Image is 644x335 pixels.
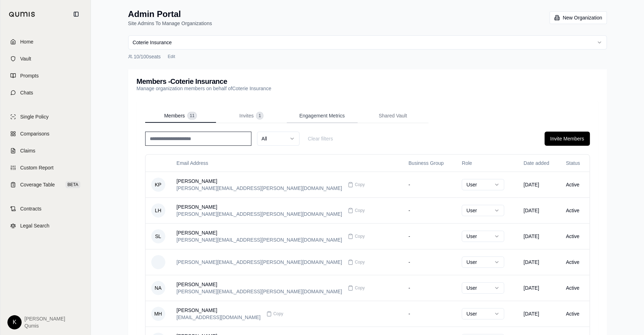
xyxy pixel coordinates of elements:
td: - [403,172,456,197]
a: Custom Report [5,160,86,175]
span: 1 [256,112,263,119]
span: Coverage Table [20,181,55,188]
h1: Admin Portal [128,8,212,20]
span: Comparisons [20,130,49,137]
button: Copy [345,281,367,295]
a: Prompts [5,68,86,83]
button: Collapse sidebar [70,8,82,20]
div: [PERSON_NAME][EMAIL_ADDRESS][PERSON_NAME][DOMAIN_NAME] [177,259,342,266]
a: Chats [5,85,86,100]
span: Members [164,112,185,119]
td: [DATE] [518,223,560,249]
div: [PERSON_NAME][EMAIL_ADDRESS][PERSON_NAME][DOMAIN_NAME] [177,288,342,295]
span: Custom Report [20,164,53,171]
td: [DATE] [518,301,560,327]
button: Copy [345,255,367,269]
span: LH [151,203,165,218]
div: K [7,315,22,329]
a: Claims [5,143,86,158]
td: [DATE] [518,275,560,301]
td: [DATE] [518,197,560,223]
td: Active [560,249,589,275]
div: [PERSON_NAME][EMAIL_ADDRESS][PERSON_NAME][DOMAIN_NAME] [177,236,342,243]
td: - [403,223,456,249]
div: [PERSON_NAME] [177,307,261,314]
span: Chats [20,89,33,96]
button: Invite Members [545,132,590,146]
span: Single Policy [20,113,49,120]
td: - [403,197,456,223]
td: Active [560,275,589,301]
div: [PERSON_NAME] [177,203,342,210]
span: Copy [355,233,365,239]
span: Vault [20,55,31,62]
div: [PERSON_NAME] [177,281,342,288]
div: [EMAIL_ADDRESS][DOMAIN_NAME] [177,314,261,321]
span: 11 [188,112,196,119]
div: [PERSON_NAME][EMAIL_ADDRESS][PERSON_NAME][DOMAIN_NAME] [177,210,342,218]
button: Copy [345,229,367,243]
span: SL [151,229,165,243]
a: Contracts [5,201,86,216]
button: New Organization [549,11,606,24]
img: Qumis Logo [9,12,35,17]
span: Prompts [20,72,39,79]
button: Copy [345,203,367,218]
th: Business Group [403,155,456,172]
span: Qumis [24,322,65,329]
span: Shared Vault [379,112,407,119]
span: Claims [20,147,35,154]
span: 10 / 100 seats [134,53,161,60]
span: Invites [239,112,253,119]
span: Engagement Metrics [299,112,344,119]
button: Edit [165,52,178,61]
td: Active [560,197,589,223]
a: Legal Search [5,218,86,233]
th: Status [560,155,589,172]
span: Copy [355,208,365,213]
span: Copy [355,285,365,291]
span: [PERSON_NAME] [24,315,65,322]
span: Copy [273,311,283,317]
div: [PERSON_NAME] [177,178,342,185]
div: [PERSON_NAME] [177,229,342,236]
a: Home [5,34,86,50]
p: Site Admins To Manage Organizations [128,20,212,27]
td: [DATE] [518,249,560,275]
span: Contracts [20,205,41,212]
div: [PERSON_NAME][EMAIL_ADDRESS][PERSON_NAME][DOMAIN_NAME] [177,185,342,192]
td: Active [560,223,589,249]
td: Active [560,301,589,327]
th: Email Address [171,155,403,172]
h3: Members - Coterie Insurance [137,78,272,85]
a: Vault [5,51,86,67]
a: Comparisons [5,126,86,141]
a: Coverage TableBETA [5,177,86,192]
a: Single Policy [5,109,86,125]
td: - [403,301,456,327]
th: Date added [518,155,560,172]
p: Manage organization members on behalf of Coterie Insurance [137,85,272,92]
span: Legal Search [20,222,50,229]
span: Home [20,38,33,45]
span: Copy [355,182,365,187]
td: - [403,275,456,301]
span: KP [151,178,165,192]
button: Copy [263,307,286,321]
span: BETA [65,181,80,188]
th: Role [456,155,518,172]
span: NA [151,281,165,295]
td: Active [560,172,589,197]
button: Copy [345,178,367,192]
td: [DATE] [518,172,560,197]
span: MH [151,307,165,321]
td: - [403,249,456,275]
span: Copy [355,259,365,265]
